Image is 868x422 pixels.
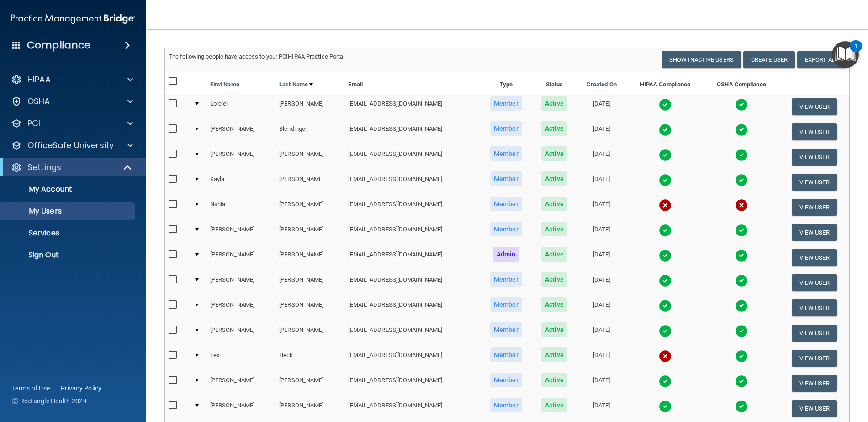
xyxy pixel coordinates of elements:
[735,350,748,363] img: tick.e7d51cea.svg
[541,272,567,287] span: Active
[577,195,627,220] td: [DATE]
[792,299,837,316] button: View User
[541,398,567,412] span: Active
[279,79,313,90] a: Last Name
[832,41,859,68] button: Open Resource Center, 1 new notification
[659,224,672,237] img: tick.e7d51cea.svg
[11,162,132,173] a: Settings
[12,384,50,393] a: Terms of Use
[490,96,522,111] span: Member
[659,249,672,262] img: tick.e7d51cea.svg
[206,94,275,119] td: Lorelei
[344,195,480,220] td: [EMAIL_ADDRESS][DOMAIN_NAME]
[577,346,627,371] td: [DATE]
[735,274,748,287] img: tick.e7d51cea.svg
[27,96,50,107] p: OSHA
[659,123,672,136] img: tick.e7d51cea.svg
[735,375,748,388] img: tick.e7d51cea.svg
[541,222,567,236] span: Active
[169,53,345,60] span: The following people have access to your PCIHIPAA Practice Portal
[541,297,567,312] span: Active
[6,207,131,216] p: My Users
[344,346,480,371] td: [EMAIL_ADDRESS][DOMAIN_NAME]
[275,144,344,170] td: [PERSON_NAME]
[344,170,480,195] td: [EMAIL_ADDRESS][DOMAIN_NAME]
[206,119,275,144] td: [PERSON_NAME]
[792,174,837,191] button: View User
[490,347,522,362] span: Member
[344,270,480,295] td: [EMAIL_ADDRESS][DOMAIN_NAME]
[206,396,275,421] td: [PERSON_NAME]
[206,295,275,321] td: [PERSON_NAME]
[541,347,567,362] span: Active
[577,270,627,295] td: [DATE]
[11,96,133,107] a: OSHA
[275,270,344,295] td: [PERSON_NAME]
[792,224,837,241] button: View User
[206,220,275,245] td: [PERSON_NAME]
[490,373,522,387] span: Member
[659,375,672,388] img: tick.e7d51cea.svg
[11,118,133,129] a: PCI
[275,220,344,245] td: [PERSON_NAME]
[735,123,748,136] img: tick.e7d51cea.svg
[792,400,837,417] button: View User
[344,119,480,144] td: [EMAIL_ADDRESS][DOMAIN_NAME]
[659,174,672,187] img: tick.e7d51cea.svg
[275,346,344,371] td: Heck
[206,270,275,295] td: [PERSON_NAME]
[743,51,795,68] button: Create User
[490,322,522,337] span: Member
[792,98,837,115] button: View User
[490,398,522,412] span: Member
[577,170,627,195] td: [DATE]
[12,396,87,406] span: Ⓒ Rectangle Health 2024
[27,74,51,85] p: HIPAA
[11,140,133,151] a: OfficeSafe University
[541,146,567,161] span: Active
[704,72,779,94] th: OSHA Compliance
[792,199,837,216] button: View User
[541,171,567,186] span: Active
[344,295,480,321] td: [EMAIL_ADDRESS][DOMAIN_NAME]
[792,274,837,291] button: View User
[577,94,627,119] td: [DATE]
[735,149,748,161] img: tick.e7d51cea.svg
[541,121,567,136] span: Active
[577,245,627,270] td: [DATE]
[659,199,672,212] img: cross.ca9f0e7f.svg
[490,146,522,161] span: Member
[344,94,480,119] td: [EMAIL_ADDRESS][DOMAIN_NAME]
[659,274,672,287] img: tick.e7d51cea.svg
[659,325,672,337] img: tick.e7d51cea.svg
[206,321,275,346] td: [PERSON_NAME]
[275,94,344,119] td: [PERSON_NAME]
[735,224,748,237] img: tick.e7d51cea.svg
[735,174,748,187] img: tick.e7d51cea.svg
[275,371,344,396] td: [PERSON_NAME]
[6,251,131,260] p: Sign Out
[577,321,627,346] td: [DATE]
[275,119,344,144] td: Blendinger
[659,299,672,312] img: tick.e7d51cea.svg
[27,118,40,129] p: PCI
[577,295,627,321] td: [DATE]
[577,371,627,396] td: [DATE]
[344,321,480,346] td: [EMAIL_ADDRESS][DOMAIN_NAME]
[659,98,672,111] img: tick.e7d51cea.svg
[735,98,748,111] img: tick.e7d51cea.svg
[206,245,275,270] td: [PERSON_NAME]
[490,272,522,287] span: Member
[662,51,741,68] button: Show Inactive Users
[27,39,90,52] h4: Compliance
[490,197,522,211] span: Member
[275,321,344,346] td: [PERSON_NAME]
[275,396,344,421] td: [PERSON_NAME]
[11,74,133,85] a: HIPAA
[6,185,131,194] p: My Account
[275,195,344,220] td: [PERSON_NAME]
[344,245,480,270] td: [EMAIL_ADDRESS][DOMAIN_NAME]
[541,96,567,111] span: Active
[344,220,480,245] td: [EMAIL_ADDRESS][DOMAIN_NAME]
[344,371,480,396] td: [EMAIL_ADDRESS][DOMAIN_NAME]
